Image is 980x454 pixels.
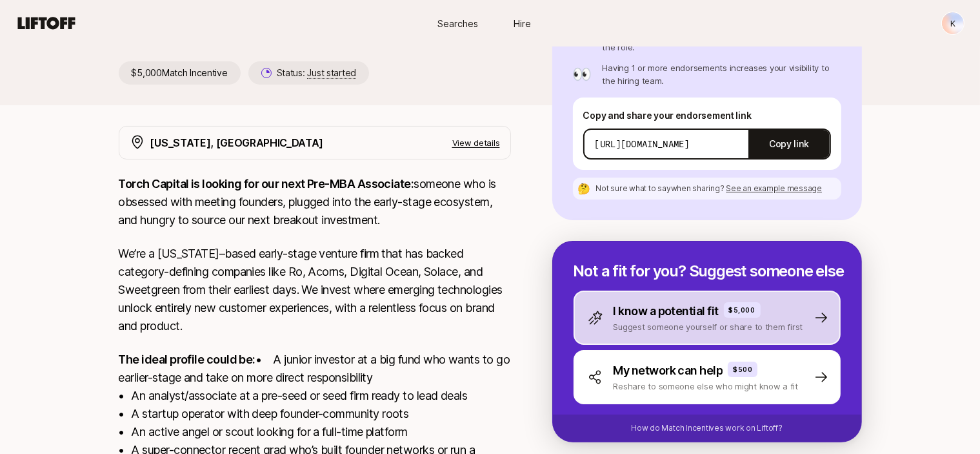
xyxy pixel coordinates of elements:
strong: Torch Capital is looking for our next Pre-MBA Associate: [119,177,414,191]
p: How do Match Incentives work on Liftoff? [631,422,782,434]
p: [US_STATE], [GEOGRAPHIC_DATA] [150,134,324,151]
a: Searches [426,12,490,36]
p: someone who is obsessed with meeting founders, plugged into the early-stage ecosystem, and hungry... [119,175,511,229]
p: Copy and share your endorsement link [583,108,831,123]
p: Not sure what to say when sharing ? [596,183,823,194]
p: Having 1 or more endorsements increases your visibility to the hiring team. [603,61,841,87]
button: Copy link [748,126,829,162]
p: [URL][DOMAIN_NAME] [595,138,690,150]
span: See an example message [726,183,822,193]
button: K [941,12,965,35]
span: Searches [437,17,478,30]
p: View details [452,136,500,149]
span: Hire [514,17,531,30]
p: Suggest someone yourself or share to them first [614,320,803,333]
p: We’re a [US_STATE]–based early-stage venture firm that has backed category-defining companies lik... [119,245,511,335]
p: My network can help [614,362,723,380]
p: $5,000 Match Incentive [119,61,241,85]
p: K [950,15,955,31]
p: $5,000 [729,305,755,315]
strong: The ideal profile could be: [119,353,255,366]
p: 🤔 [578,183,591,194]
p: $500 [733,364,752,375]
p: 👀 [573,67,592,82]
p: Not a fit for you? Suggest someone else [574,262,841,280]
p: I know a potential fit [614,302,719,320]
a: Hire [490,12,555,36]
p: Reshare to someone else who might know a fit [614,380,799,393]
span: Just started [307,67,356,79]
p: Status: [277,65,356,81]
